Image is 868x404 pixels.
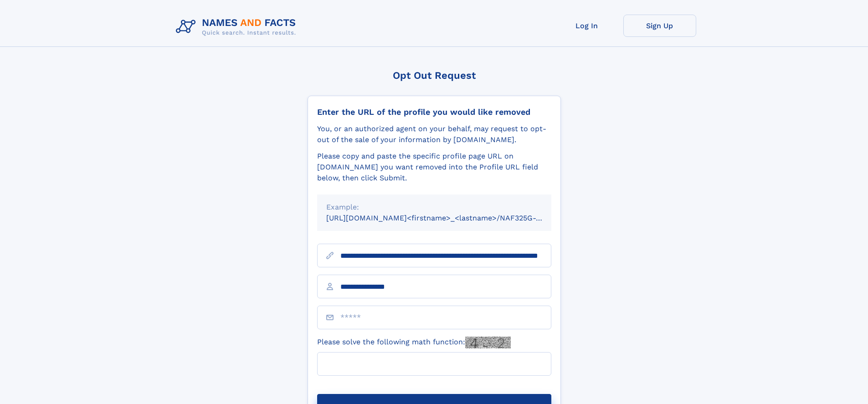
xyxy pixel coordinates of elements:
[550,15,623,37] a: Log In
[317,123,551,145] div: You, or an authorized agent on your behalf, may request to opt-out of the sale of your informatio...
[326,214,569,222] small: [URL][DOMAIN_NAME]<firstname>_<lastname>/NAF325G-xxxxxxxx
[326,202,542,213] div: Example:
[317,337,511,348] label: Please solve the following math function:
[317,107,551,117] div: Enter the URL of the profile you would like removed
[172,15,303,39] img: Logo Names and Facts
[317,151,551,184] div: Please copy and paste the specific profile page URL on [DOMAIN_NAME] you want removed into the Pr...
[308,70,561,81] div: Opt Out Request
[623,15,696,37] a: Sign Up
